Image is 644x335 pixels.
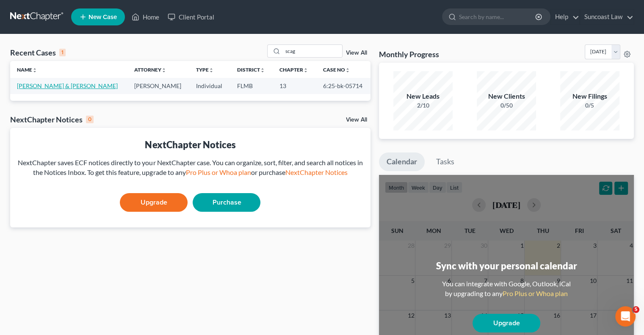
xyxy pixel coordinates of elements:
a: Purchase [193,193,260,212]
td: FLMB [230,78,273,94]
a: Typeunfold_more [196,66,214,73]
i: unfold_more [209,68,214,73]
iframe: Intercom live chat [615,306,636,327]
input: Search by name... [459,9,536,25]
div: 1 [59,49,66,56]
div: 0/50 [477,101,536,110]
a: Calendar [379,152,425,171]
a: Chapterunfold_more [279,66,308,73]
a: Upgrade [120,193,188,212]
div: New Filings [560,91,619,101]
div: New Clients [477,91,536,101]
div: 2/10 [393,101,453,110]
a: Home [127,9,163,25]
span: New Case [88,14,117,20]
a: [PERSON_NAME] & [PERSON_NAME] [17,82,118,89]
a: Pro Plus or Whoa plan [185,168,251,176]
div: New Leads [393,91,453,101]
a: Nameunfold_more [17,66,37,73]
td: 13 [273,78,316,94]
a: Tasks [428,152,462,171]
input: Search by name... [283,45,342,57]
div: NextChapter Notices [17,138,364,151]
div: You can integrate with Google, Outlook, iCal by upgrading to any [439,279,574,299]
span: 5 [633,306,639,313]
a: Case Nounfold_more [323,66,350,73]
i: unfold_more [260,68,265,73]
a: Client Portal [163,9,218,25]
h3: Monthly Progress [379,49,439,59]
a: Upgrade [473,314,540,332]
td: Individual [189,78,230,94]
div: NextChapter Notices [10,114,94,125]
td: 6:25-bk-05714 [316,78,370,94]
i: unfold_more [32,68,37,73]
a: Districtunfold_more [237,66,265,73]
td: [PERSON_NAME] [127,78,190,94]
a: Help [551,9,579,25]
i: unfold_more [345,68,350,73]
i: unfold_more [303,68,308,73]
a: View All [346,50,367,56]
i: unfold_more [161,68,166,73]
a: Pro Plus or Whoa plan [503,289,568,297]
a: Suncoast Law [580,9,633,25]
a: NextChapter Notices [285,168,347,176]
a: View All [346,117,367,123]
a: Attorneyunfold_more [134,66,166,73]
div: Sync with your personal calendar [436,259,577,272]
div: 0 [86,116,94,123]
div: NextChapter saves ECF notices directly to your NextChapter case. You can organize, sort, filter, ... [17,158,364,177]
div: Recent Cases [10,47,66,58]
div: 0/5 [560,101,619,110]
